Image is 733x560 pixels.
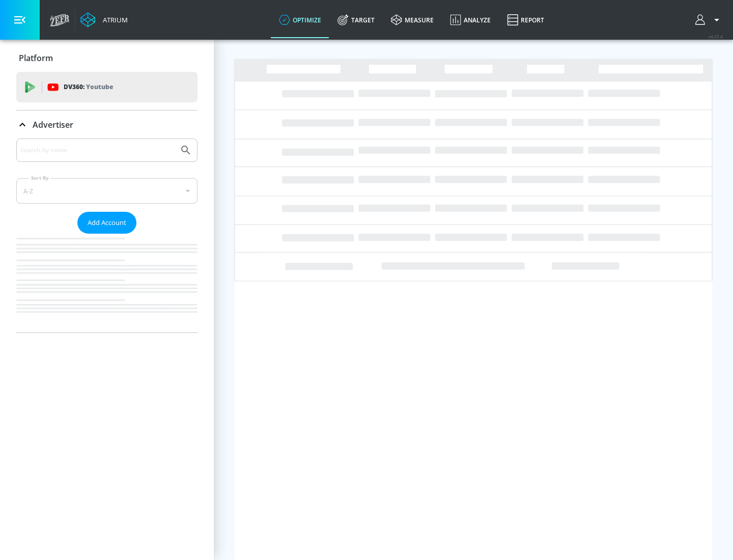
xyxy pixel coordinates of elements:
a: Atrium [80,12,128,27]
input: Search by name [20,144,175,157]
div: Advertiser [16,138,198,332]
div: Advertiser [16,110,198,139]
label: Sort By [29,175,51,181]
a: Target [329,2,383,38]
span: Add Account [88,217,126,229]
p: Youtube [86,81,113,92]
nav: list of Advertiser [16,234,198,332]
div: Platform [16,44,198,72]
a: measure [383,2,442,38]
p: Advertiser [33,119,73,130]
p: DV360: [64,81,113,93]
span: v 4.25.4 [709,34,723,39]
div: DV360: Youtube [16,72,198,102]
a: optimize [271,2,329,38]
div: A-Z [16,178,198,204]
a: Analyze [442,2,499,38]
div: Atrium [99,15,128,24]
a: Report [499,2,552,38]
p: Platform [19,52,53,64]
button: Add Account [77,212,136,234]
